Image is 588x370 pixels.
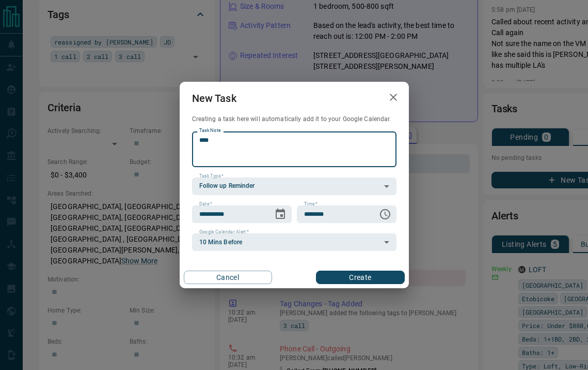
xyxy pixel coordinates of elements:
[199,173,224,180] label: Task Type
[192,177,396,195] div: Follow up Reminder
[184,271,272,284] button: Cancel
[316,271,404,284] button: Create
[180,82,249,115] h2: New Task
[199,127,220,134] label: Task Note
[375,204,395,225] button: Choose time, selected time is 6:00 AM
[304,201,317,208] label: Time
[192,115,396,124] p: Creating a task here will automatically add it to your Google Calendar.
[270,204,291,225] button: Choose date, selected date is Aug 14, 2025
[192,233,396,251] div: 10 Mins Before
[199,229,249,235] label: Google Calendar Alert
[199,201,212,208] label: Date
